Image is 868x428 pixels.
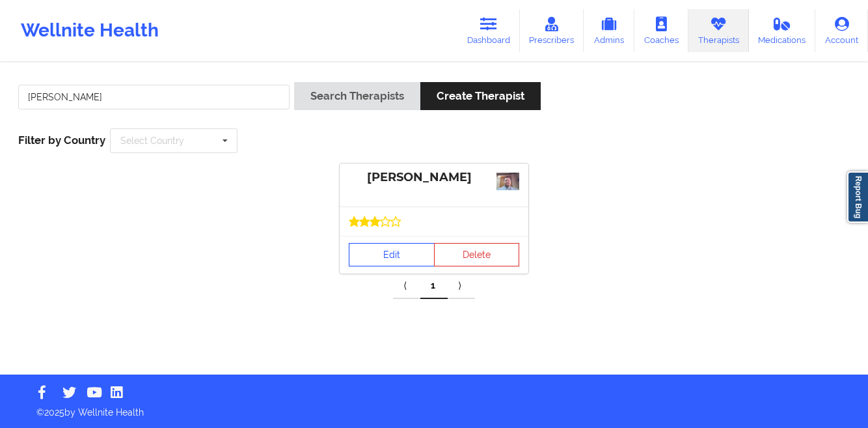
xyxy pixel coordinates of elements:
[393,273,475,299] div: Pagination Navigation
[815,9,868,52] a: Account
[27,397,841,419] p: © 2025 by Wellnite Health
[420,82,541,110] button: Create Therapist
[749,9,816,52] a: Medications
[434,243,520,266] button: Delete
[18,85,290,109] input: Search Keywords
[520,9,584,52] a: Prescribers
[457,9,520,52] a: Dashboard
[349,243,435,266] a: Edit
[634,9,688,52] a: Coaches
[688,9,749,52] a: Therapists
[496,173,519,190] img: c5871adc-58a0-44ba-b76a-54bca8bf6e4fWIN_20240103_08_49_20_Pro.jpg
[18,134,105,147] span: Filter by Country
[847,171,868,223] a: Report Bug
[120,136,184,145] div: Select Country
[584,9,634,52] a: Admins
[420,273,448,299] a: 1
[349,170,519,185] div: [PERSON_NAME]
[393,273,420,299] a: Previous item
[294,82,420,110] button: Search Therapists
[448,273,475,299] a: Next item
